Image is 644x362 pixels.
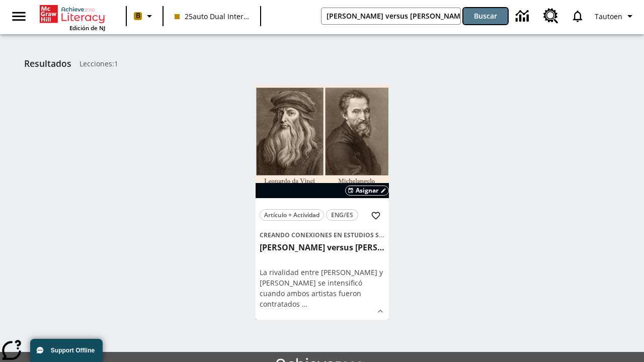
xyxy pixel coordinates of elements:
[136,10,140,22] span: B
[510,3,537,30] a: Centro de información
[565,3,591,29] a: Notificaciones
[4,2,34,31] button: Abrir el menú lateral
[537,3,565,30] a: Centro de recursos, Se abrirá en una pestaña nueva.
[260,209,324,221] button: Artículo + Actividad
[345,186,389,196] button: Asignar Elegir fechas
[367,207,385,225] button: Añadir a mis Favoritas
[591,7,640,25] button: Perfil/Configuración
[326,209,358,221] button: ENG/ES
[260,231,405,239] span: Creando conexiones en Estudios Sociales
[24,58,71,69] h1: Resultados
[260,242,385,253] h3: Miguel Ángel versus Leonardo
[175,11,249,22] span: 25auto Dual International
[260,267,385,309] div: La rivalidad entre [PERSON_NAME] y [PERSON_NAME] se intensificó cuando ambos artistas fueron cont...
[40,3,105,32] div: Portada
[51,347,95,354] span: Support Offline
[69,24,105,32] span: Edición de NJ
[130,7,159,25] button: Boost El color de la clase es melocotón. Cambiar el color de la clase.
[30,339,103,362] button: Support Offline
[79,58,118,69] span: Lecciones : 1
[463,8,508,24] button: Buscar
[321,8,460,24] input: Buscar campo
[356,186,378,195] span: Asignar
[302,299,307,309] span: …
[331,210,353,220] span: ENG/ES
[373,304,388,319] button: Ver más
[40,4,105,24] a: Portada
[595,11,622,22] span: Tautoen
[264,210,319,220] span: Artículo + Actividad
[256,85,389,320] div: lesson details
[260,229,385,240] span: Tema: Creando conexiones en Estudios Sociales/Historia universal II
